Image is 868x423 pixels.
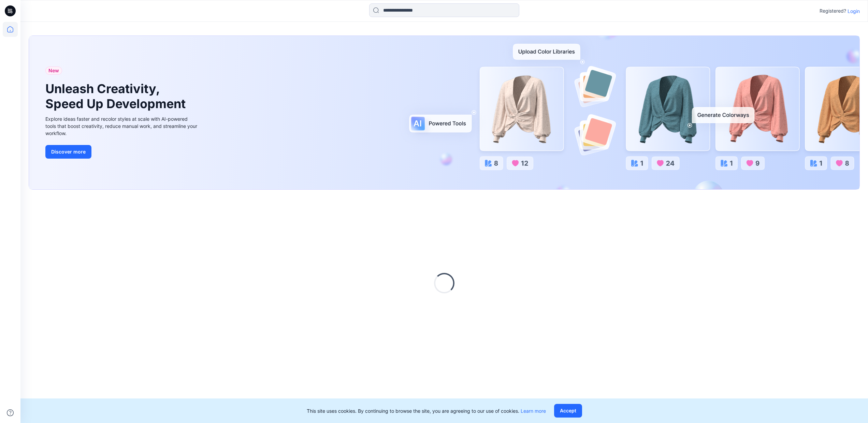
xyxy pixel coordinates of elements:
[521,408,546,414] a: Learn more
[45,145,91,159] button: Discover more
[45,82,189,111] h1: Unleash Creativity, Speed Up Development
[307,407,546,414] p: This site uses cookies. By continuing to browse the site, you are agreeing to our use of cookies.
[848,8,860,15] p: Login
[48,67,59,75] span: New
[45,145,199,159] a: Discover more
[45,115,199,137] div: Explore ideas faster and recolor styles at scale with AI-powered tools that boost creativity, red...
[820,7,846,15] p: Registered?
[554,404,582,418] button: Accept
